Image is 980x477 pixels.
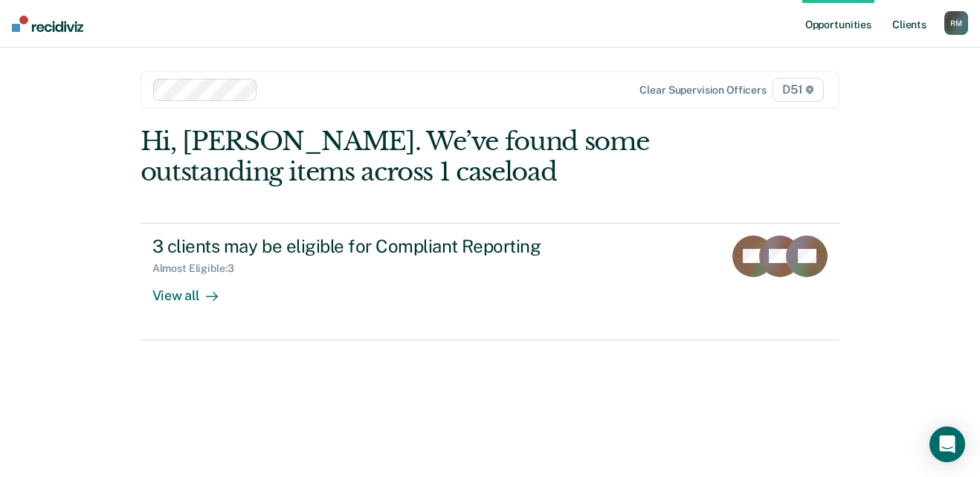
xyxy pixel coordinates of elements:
div: Almost Eligible : 3 [152,262,246,275]
div: Open Intercom Messenger [929,426,965,462]
img: Recidiviz [12,16,83,32]
div: View all [152,275,236,304]
div: 3 clients may be eligible for Compliant Reporting [152,236,674,257]
a: 3 clients may be eligible for Compliant ReportingAlmost Eligible:3View all [141,223,840,340]
span: D51 [773,78,824,102]
div: Hi, [PERSON_NAME]. We’ve found some outstanding items across 1 caseload [141,126,700,187]
button: RM [944,11,968,35]
div: R M [944,11,968,35]
div: Clear supervision officers [639,84,766,97]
